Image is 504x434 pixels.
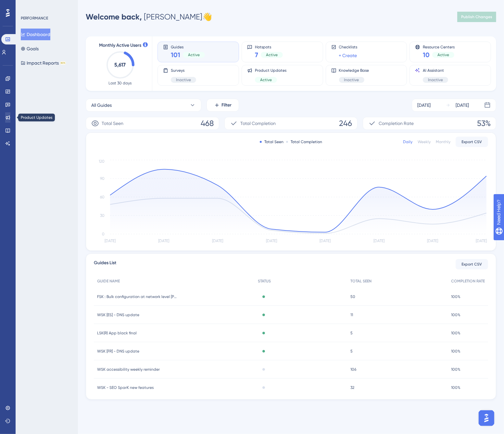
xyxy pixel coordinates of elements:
[423,68,448,73] span: AI Assistant
[158,239,170,243] tspan: [DATE]
[437,52,449,57] span: Active
[105,239,116,243] tspan: [DATE]
[477,118,491,129] span: 53%
[428,77,443,82] span: Inactive
[266,52,278,57] span: Active
[240,119,276,127] span: Total Completion
[451,312,460,317] span: 100%
[258,279,271,284] span: STATUS
[350,279,372,284] span: TOTAL SEEN
[350,385,354,390] span: 32
[201,118,214,129] span: 468
[456,137,488,147] button: Export CSV
[99,159,105,164] tspan: 120
[255,50,258,59] span: 7
[451,349,460,354] span: 100%
[97,279,120,284] span: GUIDE NAME
[350,294,355,299] span: 50
[99,42,141,49] span: Monthly Active Users
[339,44,358,50] span: Checklists
[100,195,105,199] tspan: 60
[102,232,105,236] tspan: 0
[115,62,126,68] text: 5,617
[451,279,485,284] span: COMPLETION RATE
[451,367,460,372] span: 100%
[102,119,123,127] span: Total Seen
[286,139,322,144] div: Total Completion
[417,101,431,109] div: [DATE]
[350,367,356,372] span: 106
[171,68,196,73] span: Surveys
[350,312,353,317] span: 11
[456,101,469,109] div: [DATE]
[97,367,160,372] span: WSK accessibility weekly reminder
[188,52,200,57] span: Active
[403,139,412,144] div: Daily
[266,239,277,243] tspan: [DATE]
[86,12,142,21] span: Welcome back,
[15,2,41,9] span: Need Help?
[462,139,482,144] span: Export CSV
[255,68,286,73] span: Product Updates
[171,50,180,59] span: 101
[339,118,352,129] span: 246
[21,16,48,21] div: PERFORMANCE
[91,101,112,109] span: All Guides
[379,119,414,127] span: Completion Rate
[100,176,105,181] tspan: 90
[21,43,39,55] button: Goals
[109,81,132,86] span: Last 30 days
[60,61,66,65] div: BETA
[255,44,283,49] span: Hotspots
[97,294,178,299] span: FSK : Bulk configuration at network level [POS guide]
[436,139,450,144] div: Monthly
[97,312,139,317] span: WSK [ES] - DNS update
[21,57,66,69] button: Impact ReportsBETA
[457,12,496,22] button: Publish Changes
[94,259,116,269] span: Guides List
[207,99,239,112] button: Filter
[212,239,223,243] tspan: [DATE]
[97,385,154,390] span: WSK - SEO SparK new features
[418,139,431,144] div: Weekly
[451,385,460,390] span: 100%
[476,239,487,243] tspan: [DATE]
[171,44,205,49] span: Guides
[339,52,357,59] a: + Create
[461,14,492,19] span: Publish Changes
[320,239,331,243] tspan: [DATE]
[222,101,232,109] span: Filter
[456,259,488,269] button: Export CSV
[423,50,430,59] span: 10
[451,294,460,299] span: 100%
[260,139,283,144] div: Total Seen
[477,408,496,428] iframe: UserGuiding AI Assistant Launcher
[21,29,50,40] button: Dashboard
[97,330,137,336] span: LSK(R) App black final
[339,68,369,73] span: Knowledge Base
[86,99,201,112] button: All Guides
[350,349,353,354] span: 5
[86,12,212,22] div: [PERSON_NAME] 👋
[462,262,482,267] span: Export CSV
[350,330,353,336] span: 5
[373,239,384,243] tspan: [DATE]
[97,349,139,354] span: WSK [FR] - DNS update
[100,213,105,218] tspan: 30
[260,77,272,82] span: Active
[451,330,460,336] span: 100%
[344,77,359,82] span: Inactive
[423,44,455,49] span: Resource Centers
[176,77,191,82] span: Inactive
[427,239,438,243] tspan: [DATE]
